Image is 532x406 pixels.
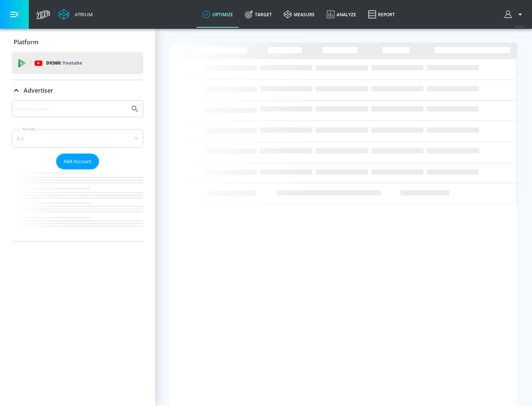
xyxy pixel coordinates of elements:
[72,11,93,18] div: Atrium
[12,52,143,74] div: DV360: Youtube
[15,104,127,114] input: Search by name
[12,169,143,241] nav: list of Advertiser
[321,1,362,28] a: Analyze
[12,100,143,241] div: Advertiser
[62,59,82,67] p: Youtube
[56,154,99,169] button: Add Account
[514,24,525,28] span: v 4.28.0
[239,1,278,28] a: Target
[24,86,53,94] p: Advertiser
[14,38,38,46] p: Platform
[197,1,239,28] a: optimize
[46,59,82,67] p: DV360:
[21,127,37,131] label: Sort By
[12,80,143,101] div: Advertiser
[58,9,93,20] a: Atrium
[278,1,321,28] a: measure
[362,1,401,28] a: Report
[64,157,92,166] span: Add Account
[12,129,143,148] div: A-Z
[12,32,143,52] div: Platform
